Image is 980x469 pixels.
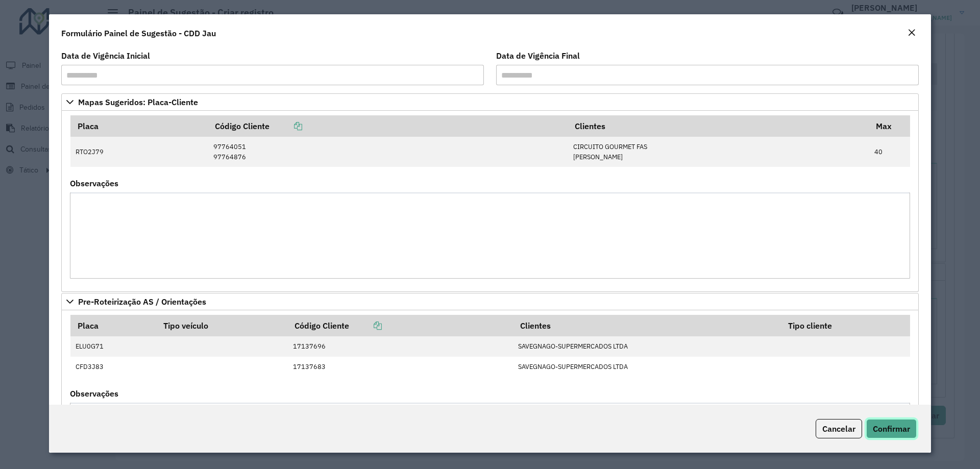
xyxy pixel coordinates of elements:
[61,27,216,39] h4: Formulário Painel de Sugestão - CDD Jau
[70,115,208,137] th: Placa
[866,419,917,438] button: Confirmar
[78,98,198,106] span: Mapas Sugeridos: Placa-Cliente
[208,137,568,167] td: 97764051 97764876
[568,137,869,167] td: CIRCUITO GOURMET FAS [PERSON_NAME]
[70,357,157,377] td: CFD3J83
[873,424,910,434] span: Confirmar
[78,298,206,306] span: Pre-Roteirização AS / Orientações
[822,424,855,434] span: Cancelar
[869,115,910,137] th: Max
[287,336,513,357] td: 17137696
[349,320,382,331] a: Copiar
[157,315,288,336] th: Tipo veículo
[513,315,781,336] th: Clientes
[269,121,302,131] a: Copiar
[208,115,568,137] th: Código Cliente
[904,27,919,40] button: Close
[513,357,781,377] td: SAVEGNAGO-SUPERMERCADOS LTDA
[61,293,919,310] a: Pre-Roteirização AS / Orientações
[287,357,513,377] td: 17137683
[70,137,208,167] td: RTO2J79
[287,315,513,336] th: Código Cliente
[908,29,916,37] em: Fechar
[869,137,910,167] td: 40
[61,50,150,62] label: Data de Vigência Inicial
[568,115,869,137] th: Clientes
[61,111,919,292] div: Mapas Sugeridos: Placa-Cliente
[513,336,781,357] td: SAVEGNAGO-SUPERMERCADOS LTDA
[70,387,118,400] label: Observações
[816,419,862,438] button: Cancelar
[70,315,157,336] th: Placa
[61,93,919,111] a: Mapas Sugeridos: Placa-Cliente
[70,177,118,189] label: Observações
[781,315,910,336] th: Tipo cliente
[70,336,157,357] td: ELU0G71
[496,50,580,62] label: Data de Vigência Final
